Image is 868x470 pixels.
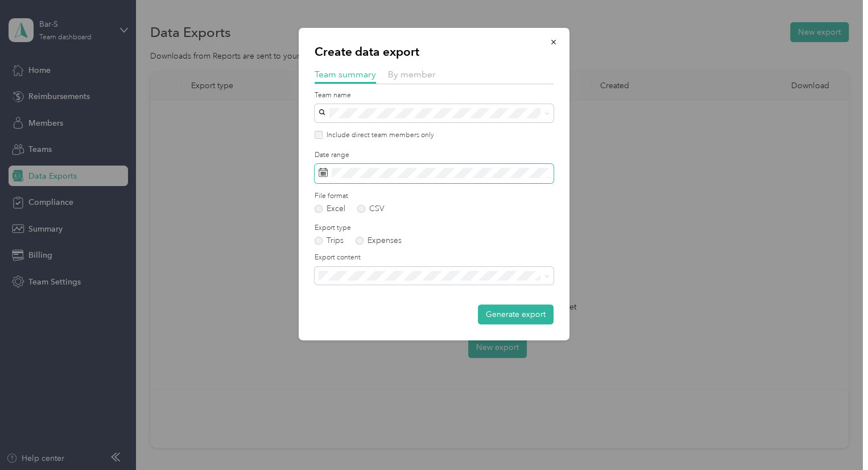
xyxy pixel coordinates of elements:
p: Create data export [315,44,553,60]
button: Generate export [478,304,553,324]
label: Include direct team members only [323,130,434,141]
label: Excel [315,205,345,213]
label: Trips [315,237,344,245]
iframe: Everlance-gr Chat Button Frame [804,406,868,470]
label: Expenses [356,237,402,245]
label: Team name [315,90,553,101]
span: Team summary [315,69,376,80]
label: CSV [357,205,385,213]
label: Date range [315,150,553,160]
span: By member [388,69,436,80]
label: Export type [315,223,553,233]
label: File format [315,191,553,201]
label: Export content [315,253,553,263]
